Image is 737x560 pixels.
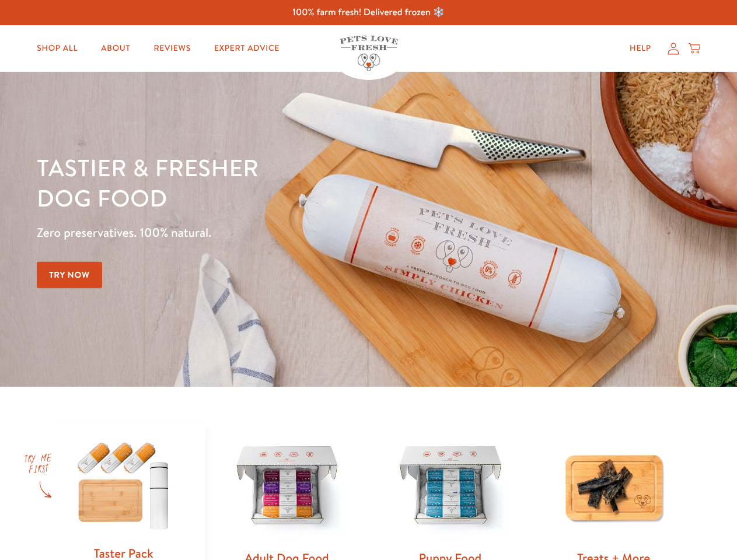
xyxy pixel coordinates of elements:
p: Zero preservatives. 100% natural. [37,222,479,243]
img: Pets Love Fresh [340,36,398,71]
h1: Tastier & fresher dog food [37,152,479,213]
a: Try Now [37,262,102,288]
a: Expert Advice [205,37,289,60]
a: Shop All [27,37,87,60]
a: Help [620,37,661,60]
a: About [92,37,139,60]
a: Reviews [144,37,200,60]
